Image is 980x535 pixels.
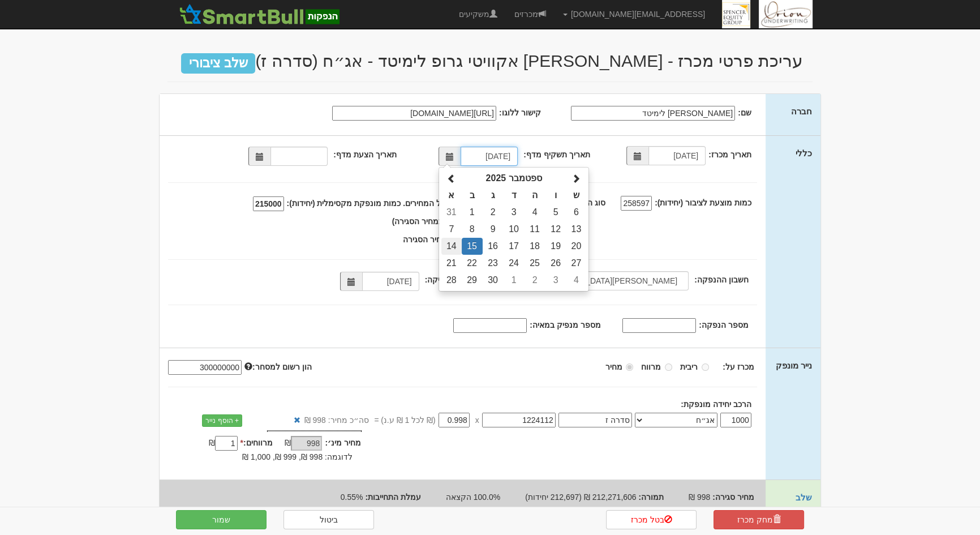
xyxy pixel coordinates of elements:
[253,196,284,211] input: שווה למוסדיים ולציבור בכל המחירים. כמות מונפקת מקסימלית (יחידות):
[504,272,525,289] td: 1
[566,187,587,204] th: ש
[525,204,545,221] td: 4
[462,255,483,272] td: 22
[638,491,664,503] label: תמורה:
[738,107,751,118] label: שם:
[708,149,751,160] label: תאריך מכרז:
[462,272,483,289] td: 29
[441,187,461,204] th: א
[462,221,483,238] td: 8
[702,363,709,371] input: ריבית
[525,255,545,272] td: 25
[273,437,325,451] div: ₪
[483,187,504,204] th: ג
[304,414,369,426] span: סה״כ מחיר: 998 ₪
[403,235,528,244] span: שווה למוסדיים ולציבור במחיר הסגירה
[713,510,804,529] a: מחק מכרז
[441,221,461,238] td: 7
[462,187,483,204] th: ב
[483,238,504,255] td: 16
[525,187,545,204] th: ה
[167,52,813,70] h2: עריכת פרטי מכרז - [PERSON_NAME] אקוויטי גרופ לימיטד - אג״ח (סדרה ז)
[441,272,461,289] td: 28
[525,221,545,238] td: 11
[425,274,473,285] label: תאריך סליקה:
[530,319,600,331] label: מספר מנפיק במאיה:
[720,413,751,427] input: כמות
[504,238,525,255] td: 17
[626,363,633,371] input: מחיר
[566,238,587,255] td: 20
[482,413,556,427] input: מספר נייר
[202,414,242,427] a: + הוסף נייר
[545,238,566,255] td: 19
[483,272,504,289] td: 30
[176,510,267,529] button: שמור
[403,199,526,208] span: שווה למוסדיים ולציבור בכל המחירים.
[181,53,255,74] span: שלב ציבורי
[176,3,342,25] img: SmartBull Logo
[441,255,461,272] td: 21
[712,491,754,503] label: מחיר סגירה:
[689,493,710,502] span: 998 ₪
[655,197,751,208] label: כמות מוצעת לציבור (יחידות):
[504,204,525,221] td: 3
[566,221,587,238] td: 13
[188,437,240,451] div: ₪
[287,198,401,209] label: כמות מונפקת מקסימלית (יחידות):
[525,272,545,289] td: 2
[681,400,751,409] strong: הרכב יחידה מונפקת:
[439,413,470,427] input: מחיר
[462,238,483,255] td: 15
[341,493,363,502] span: 0.55%
[283,510,374,529] a: ביטול
[244,361,311,373] label: הון רשום למסחר:
[792,493,812,514] a: שלב מוסדי
[641,362,661,371] strong: מרווח
[441,204,461,221] td: 31
[483,221,504,238] td: 9
[365,491,421,503] label: עמלת התחייבות:
[606,510,697,529] a: בטל מכרז
[499,107,541,118] label: קישור ללוגו:
[525,493,636,502] span: 212,271,606 ₪ (212,697 יחידות)
[566,204,587,221] td: 6
[558,413,632,427] input: שם הסדרה
[462,170,566,187] th: ספטמבר 2025
[504,221,525,238] td: 10
[441,238,461,255] td: 14
[566,255,587,272] td: 27
[545,272,566,289] td: 3
[566,272,587,289] td: 4
[504,255,525,272] td: 24
[374,414,379,426] span: =
[240,437,273,448] label: מרווחים:
[333,149,396,160] label: תאריך הצעת מדף:
[504,187,525,204] th: ד
[242,452,353,461] span: לדוגמה: 998 ₪, 999 ₪, 1,000 ₪
[379,414,436,426] span: (₪ לכל 1 ₪ ע.נ)
[483,204,504,221] td: 2
[525,238,545,255] td: 18
[325,437,361,448] label: מחיר מינ׳:
[545,221,566,238] td: 12
[545,255,566,272] td: 26
[545,187,566,204] th: ו
[392,217,526,226] span: רגילה (עדיפות למוסדיים במחיר הסגירה)
[665,363,672,371] input: מרווח
[523,149,590,160] label: תאריך תשקיף מדף:
[483,255,504,272] td: 23
[680,362,698,371] strong: ריבית
[776,359,812,371] label: נייר מונפק
[723,362,754,371] strong: מכרז על:
[545,204,566,221] td: 5
[446,493,500,502] span: 100.0% הקצאה
[475,414,479,426] span: x
[791,105,812,117] label: חברה
[605,362,622,371] strong: מחיר
[694,274,749,285] label: חשבון ההנפקה:
[462,204,483,221] td: 1
[796,147,812,159] label: כללי
[699,319,749,331] label: מספר הנפקה:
